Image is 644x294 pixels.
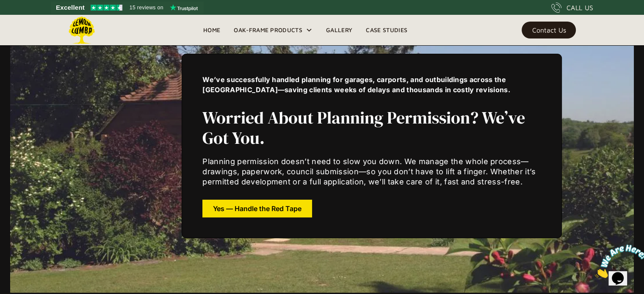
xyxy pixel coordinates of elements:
[522,22,576,38] a: Contact Us
[227,15,319,45] div: Oak-Frame Products
[551,3,593,13] a: CALL US
[319,24,359,36] a: Gallery
[202,200,312,217] a: Yes — Handle the Red Tape
[56,3,85,13] span: Excellent
[213,206,301,212] div: Yes — Handle the Red Tape
[91,5,122,11] img: Trustpilot 4.5 stars
[359,24,414,36] a: Case Studies
[3,3,7,11] span: 1
[591,241,644,281] iframe: chat widget
[202,157,541,187] p: Planning permission doesn’t need to slow you down. We manage the whole process—drawings, paperwor...
[202,107,541,148] h2: Worried About Planning Permission? We’ve Got You.
[130,3,163,13] span: 15 reviews on
[234,25,302,35] div: Oak-Frame Products
[3,3,56,37] img: Chat attention grabber
[532,27,566,33] div: Contact Us
[170,4,198,11] img: Trustpilot logo
[202,75,510,94] strong: We’ve successfully handled planning for garages, carports, and outbuildings across the [GEOGRAPHI...
[196,24,227,36] a: Home
[567,3,593,13] div: CALL US
[51,2,204,14] a: See Lemon Lumba reviews on Trustpilot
